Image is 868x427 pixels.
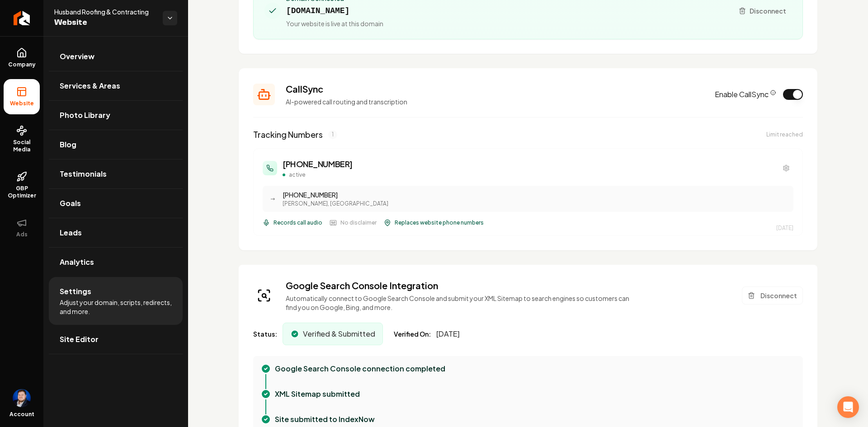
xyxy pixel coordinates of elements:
[436,328,460,339] span: [DATE]
[5,61,39,68] span: Company
[49,218,183,247] a: Leads
[274,219,322,226] span: Records call audio
[286,83,704,95] h3: CallSync
[13,389,31,407] img: Junior Husband
[4,118,40,160] a: Social Media
[395,219,484,226] span: Replaces website phone numbers
[14,11,30,25] img: Rebolt Logo
[49,160,183,188] a: Testimonials
[328,130,337,139] span: 1
[4,40,40,75] a: Company
[49,248,183,277] a: Analytics
[750,6,786,16] span: Disconnect
[54,7,156,16] span: Husband Roofing & Contracting
[733,3,792,19] button: Disconnect
[715,89,776,100] label: Enable CallSync
[766,131,803,138] div: Limit reached
[60,80,120,91] span: Services & Areas
[54,16,156,29] span: Website
[60,198,81,209] span: Goals
[303,328,375,339] span: Verified & Submitted
[286,294,636,312] p: Automatically connect to Google Search Console and submit your XML Sitemap to search engines so c...
[60,257,94,267] span: Analytics
[4,139,40,153] span: Social Media
[289,171,306,178] span: active
[60,139,76,150] span: Blog
[60,334,99,345] span: Site Editor
[13,389,31,407] button: Open user button
[9,411,34,418] span: Account
[49,42,183,71] a: Overview
[49,130,183,159] a: Blog
[275,389,360,399] p: XML Sitemap submitted
[770,90,776,95] button: CallSync Info
[60,227,82,238] span: Leads
[49,325,183,354] a: Site Editor
[283,158,353,170] h3: [PHONE_NUMBER]
[275,414,375,425] p: Site submitted to IndexNow
[60,286,91,297] span: Settings
[4,210,40,245] button: Ads
[283,190,788,199] div: [PHONE_NUMBER]
[286,97,704,106] p: AI-powered call routing and transcription
[6,100,38,107] span: Website
[4,185,40,199] span: GBP Optimizer
[49,101,183,130] a: Photo Library
[286,279,636,292] h3: Google Search Console Integration
[253,128,323,141] h3: Tracking Numbers
[283,200,788,207] div: [PERSON_NAME], [GEOGRAPHIC_DATA]
[340,219,377,226] span: No disclaimer
[60,110,110,121] span: Photo Library
[837,396,859,418] div: Open Intercom Messenger
[13,231,31,238] span: Ads
[4,164,40,206] a: GBP Optimizer
[60,298,172,316] span: Adjust your domain, scripts, redirects, and more.
[286,19,383,28] span: Your website is live at this domain
[60,51,94,62] span: Overview
[253,329,277,338] span: Status:
[60,169,107,179] span: Testimonials
[286,5,383,17] span: [DOMAIN_NAME]
[776,225,793,232] div: [DATE]
[275,363,445,374] p: Google Search Console connection completed
[49,189,183,218] a: Goals
[49,71,183,100] a: Services & Areas
[394,329,431,338] span: Verified On:
[742,286,803,305] button: Disconnect
[270,195,275,202] span: →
